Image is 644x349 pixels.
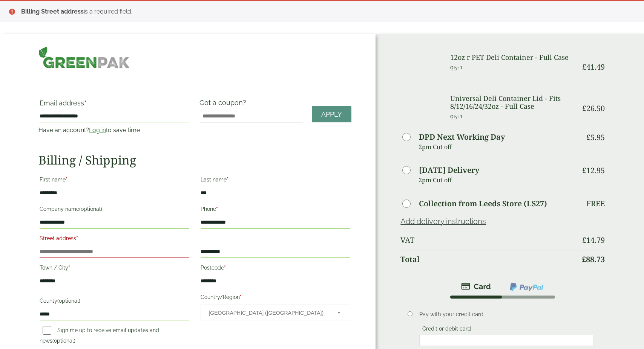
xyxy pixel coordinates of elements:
[84,99,86,107] abbr: required
[419,200,547,207] label: Collection from Leeds Store (LS27)
[209,305,327,321] span: United Kingdom (UK)
[582,254,586,264] span: £
[450,65,463,70] small: Qty: 1
[419,141,576,152] p: 2pm Cut off
[450,53,577,62] h3: 12oz r PET Deli Container - Full Case
[419,166,479,174] label: [DATE] Delivery
[57,298,80,304] span: (optional)
[586,199,605,208] p: Free
[38,46,130,69] img: GreenPak Supplies
[201,204,350,216] label: Phone
[40,262,189,275] label: Town / City
[582,235,605,245] bdi: 14.79
[419,326,474,334] label: Credit or debit card
[321,110,342,119] span: Apply
[43,326,51,335] input: Sign me up to receive email updates and news(optional)
[199,99,249,110] label: Got a coupon?
[38,126,190,135] p: Have an account? to save time
[582,103,586,113] span: £
[201,174,350,187] label: Last name
[450,94,577,111] h3: Universal Deli Container Lid - Fits 8/12/16/24/32oz - Full Case
[422,337,592,344] iframe: Secure card payment input frame
[586,132,605,142] bdi: 5.95
[40,174,189,187] label: First name
[582,254,605,264] bdi: 88.73
[582,103,605,113] bdi: 26.50
[461,282,491,291] img: stripe.png
[76,235,78,241] abbr: required
[21,8,84,15] strong: Billing Street address
[201,292,350,305] label: Country/Region
[419,310,594,319] p: Pay with your credit card.
[40,233,189,246] label: Street address
[509,282,544,292] img: ppcp-gateway.png
[21,7,632,16] li: is a required field.
[201,305,350,320] span: Country/Region
[216,206,218,212] abbr: required
[582,165,586,175] span: £
[419,174,576,186] p: 2pm Cut off
[419,133,505,141] label: DPD Next Working Day
[400,217,486,226] a: Add delivery instructions
[68,265,70,271] abbr: required
[582,62,605,72] bdi: 41.49
[582,235,586,245] span: £
[400,250,576,268] th: Total
[40,327,159,346] label: Sign me up to receive email updates and news
[450,114,463,119] small: Qty: 1
[240,294,242,300] abbr: required
[52,338,75,344] span: (optional)
[89,126,106,134] a: Log in
[40,100,189,110] label: Email address
[312,106,351,122] a: Apply
[40,204,189,216] label: Company name
[227,177,228,183] abbr: required
[79,206,102,212] span: (optional)
[582,62,586,72] span: £
[586,132,590,142] span: £
[66,177,67,183] abbr: required
[224,265,226,271] abbr: required
[201,262,350,275] label: Postcode
[40,296,189,308] label: County
[38,153,351,167] h2: Billing / Shipping
[400,231,576,249] th: VAT
[582,165,605,175] bdi: 12.95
